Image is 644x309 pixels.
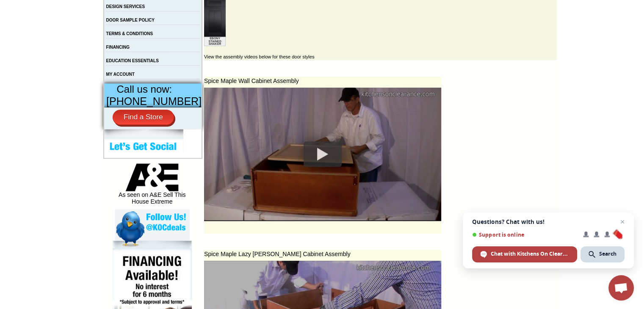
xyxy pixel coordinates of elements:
[608,275,634,301] a: Open chat
[472,232,577,238] span: Support is online
[491,250,569,258] span: Chat with Kitchens On Clearance
[106,18,155,22] a: DOOR SAMPLE POLICY
[106,45,130,50] a: FINANCING
[204,46,557,60] div: View the assembly videos below for these door styles
[599,250,616,258] span: Search
[472,246,577,262] span: Chat with Kitchens On Clearance
[204,77,299,86] span: Spice Maple Wall Cabinet Assembly
[472,218,625,225] span: Questions? Chat with us!
[204,37,226,46] td: Ebony Stained Shaker
[204,251,350,259] span: Spice Maple Lazy [PERSON_NAME] Cabinet Assembly
[106,95,202,107] span: [PHONE_NUMBER]
[106,31,153,36] a: TERMS & CONDITIONS
[117,83,172,95] span: Call us now:
[113,110,174,125] a: Find a Store
[106,72,135,77] a: MY ACCOUNT
[106,4,145,9] a: DESIGN SERVICES
[204,65,441,243] img: sddefault.jpg
[106,58,159,63] a: EDUCATION ESSENTIALS
[115,163,190,209] div: As seen on A&E Sell This House Extreme
[580,246,625,262] span: Search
